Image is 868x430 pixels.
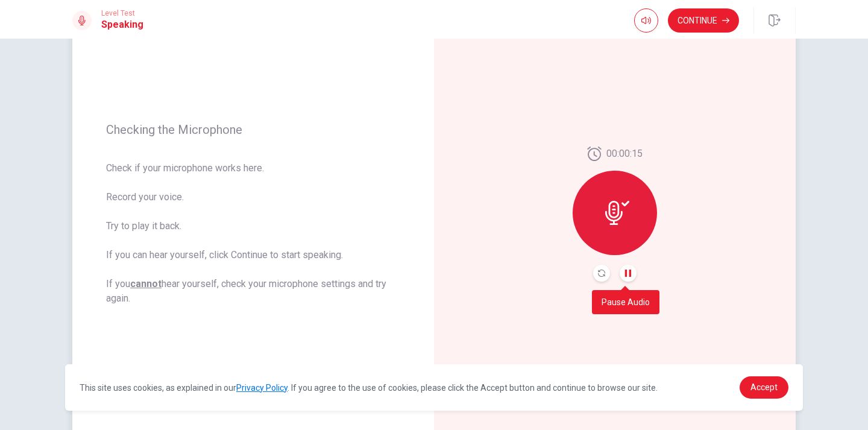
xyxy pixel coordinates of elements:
a: dismiss cookie message [740,376,788,399]
h1: Speaking [101,17,143,32]
u: cannot [130,278,162,289]
div: Pause Audio [592,290,659,314]
span: 00:00:15 [606,147,643,161]
a: Privacy Policy [236,383,288,393]
div: cookieconsent [65,364,803,411]
button: Pause Audio [620,265,637,282]
span: Level Test [101,9,143,17]
span: Accept [750,382,778,392]
button: Record Again [593,265,610,282]
button: Continue [668,8,739,33]
span: This site uses cookies, as explained in our . If you agree to the use of cookies, please click th... [80,383,658,393]
span: Check if your microphone works here. Record your voice. Try to play it back. If you can hear your... [106,161,400,306]
span: Checking the Microphone [106,122,400,137]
